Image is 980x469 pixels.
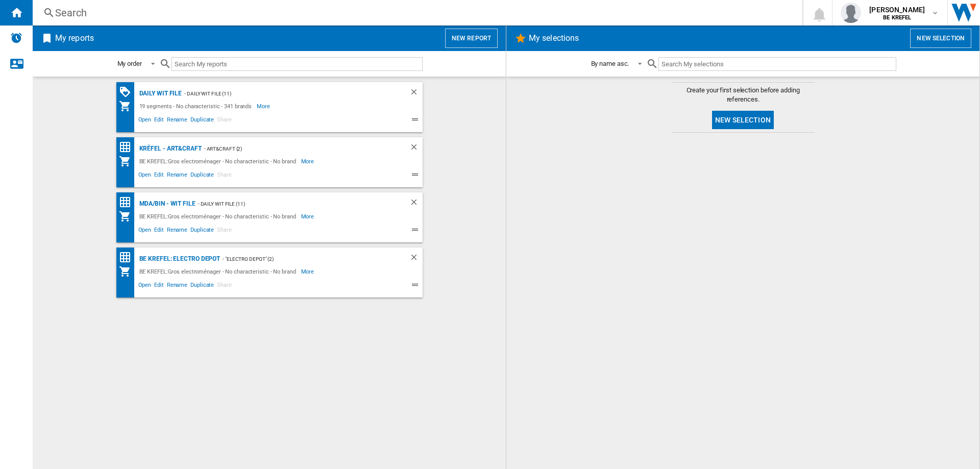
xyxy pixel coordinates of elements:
span: Create your first selection before adding references. [672,86,815,104]
div: Price Matrix [119,251,137,264]
button: New selection [910,29,971,48]
div: BE KREFEL: Electro depot [137,253,220,265]
div: Daily WIT file [137,87,182,100]
h2: My reports [53,29,96,48]
button: New report [445,29,498,48]
div: - "Electro depot" (2) [220,253,388,265]
span: Duplicate [189,280,215,292]
span: Open [137,225,153,237]
span: More [301,265,316,278]
div: - Art&Craft (2) [202,142,389,155]
div: Delete [409,198,423,210]
span: Open [137,115,153,127]
input: Search My reports [171,57,423,71]
span: [PERSON_NAME] [869,5,925,15]
h2: My selections [527,29,581,48]
span: Duplicate [189,170,215,182]
span: Rename [165,225,189,237]
div: My Assortment [119,210,137,223]
span: Edit [153,280,165,292]
span: More [301,210,316,223]
input: Search My selections [658,57,896,71]
div: MDA/BIN - WIT file [137,198,195,210]
span: More [257,100,272,112]
div: Krëfel - Art&Craft [137,142,202,155]
span: Duplicate [189,225,215,237]
span: Share [215,115,233,127]
span: Share [215,170,233,182]
div: Search [55,6,776,20]
div: BE KREFEL:Gros electroménager - No characteristic - No brand [137,210,301,223]
div: My Assortment [119,100,137,112]
button: New selection [712,111,774,129]
span: Open [137,170,153,182]
div: Delete [409,87,423,100]
div: - Daily WIT file (11) [182,87,388,100]
img: alerts-logo.svg [10,32,22,44]
div: My order [117,60,142,67]
span: Rename [165,170,189,182]
div: By name asc. [591,60,629,67]
span: Edit [153,115,165,127]
span: Share [215,280,233,292]
span: Edit [153,170,165,182]
b: BE KREFEL [883,14,911,21]
div: Delete [409,253,423,265]
span: More [301,155,316,167]
span: Edit [153,225,165,237]
span: Open [137,280,153,292]
div: BE KREFEL:Gros electroménager - No characteristic - No brand [137,155,301,167]
div: Price Matrix [119,196,137,209]
span: Share [215,225,233,237]
div: 19 segments - No characteristic - 341 brands [137,100,257,112]
span: Duplicate [189,115,215,127]
span: Rename [165,115,189,127]
div: My Assortment [119,265,137,278]
div: BE KREFEL:Gros electroménager - No characteristic - No brand [137,265,301,278]
span: Rename [165,280,189,292]
div: My Assortment [119,155,137,167]
div: PROMOTIONS Matrix [119,86,137,98]
img: profile.jpg [841,3,861,23]
div: Price Matrix [119,141,137,154]
div: - Daily WIT file (11) [195,198,389,210]
div: Delete [409,142,423,155]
